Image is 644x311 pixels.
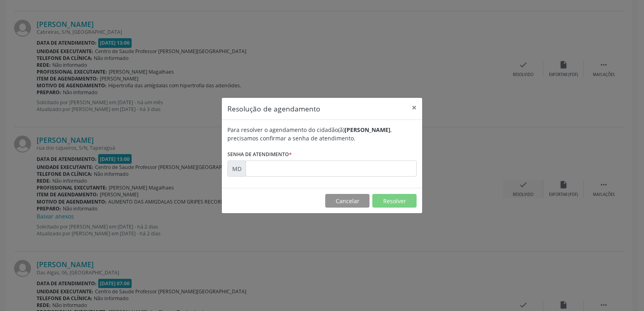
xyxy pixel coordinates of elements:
div: MD [227,161,246,177]
button: Resolver [372,194,417,208]
button: Close [406,98,422,117]
b: [PERSON_NAME] [345,126,390,134]
label: Senha de atendimento [227,148,292,161]
button: Cancelar [325,194,369,208]
h5: Resolução de agendamento [227,103,320,114]
div: Para resolver o agendamento do cidadão(ã) , precisamos confirmar a senha de atendimento. [227,126,417,142]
